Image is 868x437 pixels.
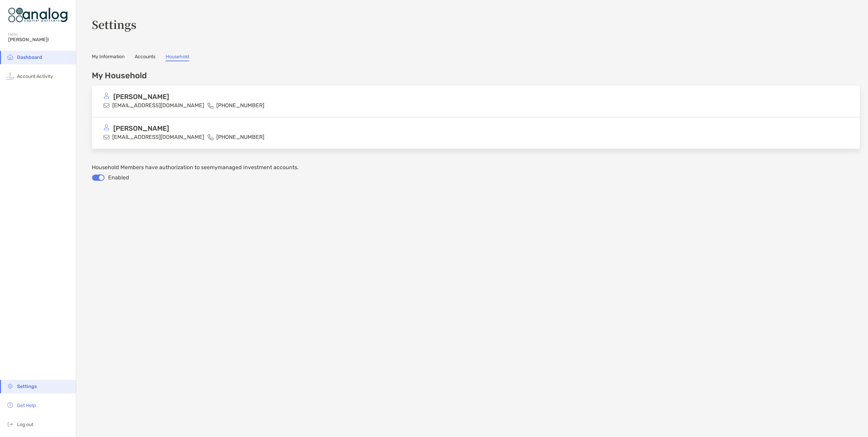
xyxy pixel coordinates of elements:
p: Household Members have authorization to see my managed investment accounts. [92,163,860,172]
a: Accounts [135,54,155,61]
img: phone icon [207,134,214,140]
img: email icon [103,102,110,109]
img: Zoe Logo [8,3,68,27]
h4: My Household [92,71,147,80]
span: Account Activity [17,74,53,79]
span: Get Help [17,403,36,408]
p: [EMAIL_ADDRESS][DOMAIN_NAME] [112,133,204,141]
span: Settings [17,384,37,389]
img: get-help icon [6,401,14,409]
span: Enabled [105,174,129,181]
p: [EMAIL_ADDRESS][DOMAIN_NAME] [112,101,204,110]
span: Dashboard [17,54,42,60]
h3: Settings [92,16,860,32]
p: [PERSON_NAME] [113,93,169,101]
a: Household [166,54,189,61]
span: Log out [17,422,33,427]
img: activity icon [6,72,14,80]
a: My Information [92,54,124,61]
img: household icon [6,53,14,61]
p: [PERSON_NAME] [113,124,169,133]
img: email icon [103,134,110,140]
img: phone icon [207,102,214,109]
p: [PHONE_NUMBER] [216,133,264,141]
img: avatar icon [103,124,110,130]
p: [PHONE_NUMBER] [216,101,264,110]
span: [PERSON_NAME]! [8,37,72,43]
img: logout icon [6,420,14,428]
img: avatar icon [103,93,110,99]
img: settings icon [6,382,14,390]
